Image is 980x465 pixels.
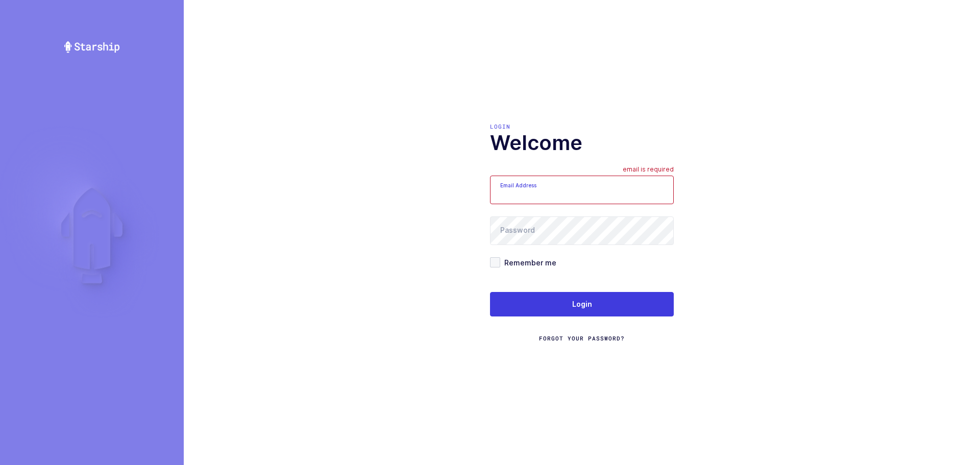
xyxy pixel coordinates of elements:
button: Login [490,292,674,316]
input: Password [490,216,674,245]
a: Forgot Your Password? [539,334,625,342]
img: Starship [63,41,120,53]
span: Login [572,299,592,309]
span: Remember me [500,258,556,267]
h1: Welcome [490,131,674,155]
input: Email Address [490,176,674,204]
div: Login [490,123,674,131]
div: email is required [623,165,674,176]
